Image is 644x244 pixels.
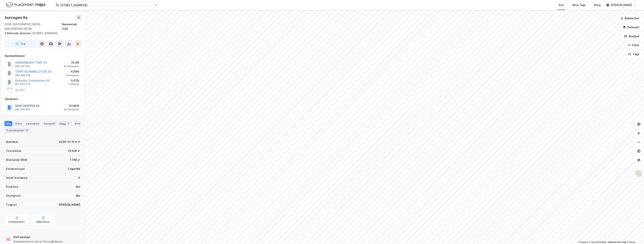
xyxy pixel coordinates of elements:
div: Eiendommen er eid av flere gårdeiere [13,239,63,244]
div: Aurvegen 9a [4,15,28,21]
a: Improve this map [608,241,626,243]
div: Transaksjoner [4,128,30,133]
div: Tomteareal [6,149,21,153]
div: 3238-31-9-0-0 [59,140,80,144]
div: Mine Tags [572,3,586,7]
div: 40 Seksjoner [64,108,79,111]
img: logo.f888ab2527a4732fd821a326f86c7f29.svg [6,2,45,8]
div: 990 737 045 [15,65,30,68]
div: [PERSON_NAME] [611,3,632,7]
div: 67.86% [64,104,79,108]
div: 16 [25,128,29,132]
button: Tag [4,40,37,47]
div: 3 [67,122,70,125]
div: Info [4,121,12,126]
input: Søk på adresse, matrikkel, gårdeiere, leietakere eller personer [59,2,154,8]
div: Eiere [14,121,23,126]
div: Bruksareal (BRA) [6,158,28,162]
div: Hjemmelshaver [5,54,81,58]
img: Z [635,170,642,177]
button: Datasett [620,24,643,31]
div: 951 444 774 [15,83,30,86]
div: 2030, [GEOGRAPHIC_DATA], [GEOGRAPHIC_DATA] [4,22,62,31]
div: Miljøstatus [37,220,50,223]
div: Nei [76,194,80,198]
div: 980 386 678 [15,74,30,77]
div: 3.07% [68,78,79,83]
div: Delt eieskap [13,235,63,239]
div: ESG [73,121,81,126]
div: Kommunekart [9,220,25,223]
div: 40 Seksjoner [64,65,79,68]
div: Matrikkel [6,140,18,144]
a: Mapbox [578,241,588,243]
a: OpenStreetMap [589,241,607,243]
div: [STREET_ADDRESS] [4,31,79,36]
div: Eiendomstype [6,167,25,171]
div: Logistikk [68,167,80,171]
button: Filter [625,42,643,49]
div: Antall leietakere [6,176,28,180]
div: Kart [559,3,564,7]
div: Nei [76,185,80,189]
div: Tinglyst [6,202,17,207]
div: 1 Seksjon [68,83,79,86]
div: Bygg [58,121,72,126]
iframe: Chat Widget [625,226,644,244]
div: 4.59% [66,69,79,74]
button: Analyse [621,33,643,40]
div: 0 [78,176,80,180]
div: Bolig [594,3,601,7]
button: Bokmerker [617,15,643,22]
div: Nannestad, 31/9 [62,22,82,31]
div: [PERSON_NAME] [59,202,80,207]
div: 1 746 ㎡ [70,158,80,162]
div: Festegrunn [6,194,21,198]
div: Datasett [42,121,57,126]
div: 10 528 ㎡ [68,149,80,153]
div: 75.4% [64,60,79,65]
span: Tilhørende adresser: [4,32,32,35]
div: Punktleie [6,185,18,189]
div: 2 Seksjoner [66,74,79,77]
div: Leietakere [25,121,41,126]
div: 982 794 870 [15,108,30,111]
div: Gårdeiere [5,97,81,101]
button: Tags [625,50,643,58]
